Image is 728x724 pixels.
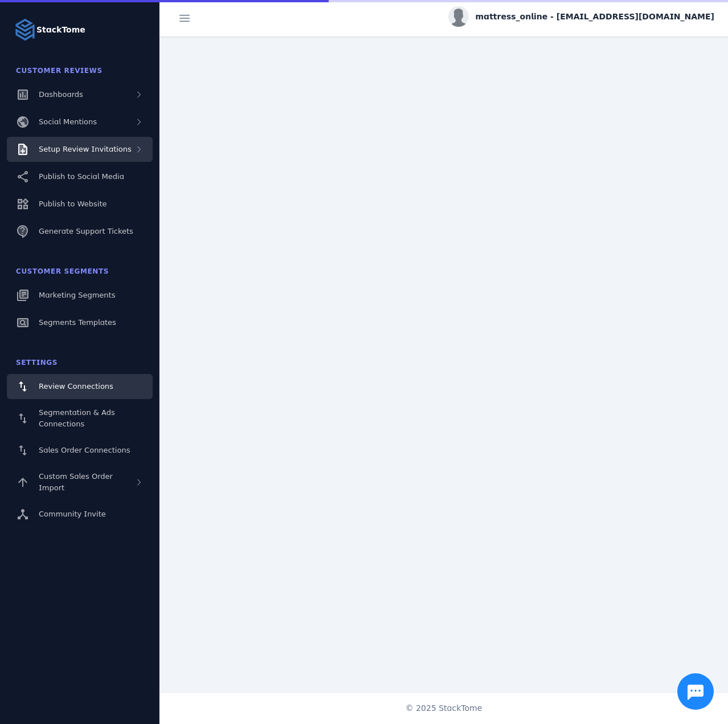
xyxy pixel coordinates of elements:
[39,145,132,153] span: Setup Review Invitations
[16,267,109,275] span: Customer Segments
[7,164,153,189] a: Publish to Social Media
[39,318,116,327] span: Segments Templates
[14,18,36,41] img: Logo image
[39,117,97,126] span: Social Mentions
[39,382,113,391] span: Review Connections
[7,374,153,399] a: Review Connections
[7,401,153,436] a: Segmentation & Ads Connections
[406,702,482,714] span: © 2025 StackTome
[7,502,153,527] a: Community Invite
[448,6,469,27] img: profile.jpg
[39,172,124,181] span: Publish to Social Media
[39,200,107,208] span: Publish to Website
[7,192,153,217] a: Publish to Website
[39,510,106,518] span: Community Invite
[7,283,153,308] a: Marketing Segments
[39,90,83,99] span: Dashboards
[16,359,58,367] span: Settings
[36,24,85,36] strong: StackTome
[7,438,153,463] a: Sales Order Connections
[476,11,714,23] span: mattress_online - [EMAIL_ADDRESS][DOMAIN_NAME]
[448,6,714,27] button: mattress_online - [EMAIL_ADDRESS][DOMAIN_NAME]
[39,291,115,299] span: Marketing Segments
[16,67,103,75] span: Customer Reviews
[39,408,115,428] span: Segmentation & Ads Connections
[39,472,113,492] span: Custom Sales Order Import
[7,310,153,335] a: Segments Templates
[39,446,130,454] span: Sales Order Connections
[7,219,153,244] a: Generate Support Tickets
[39,227,133,235] span: Generate Support Tickets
